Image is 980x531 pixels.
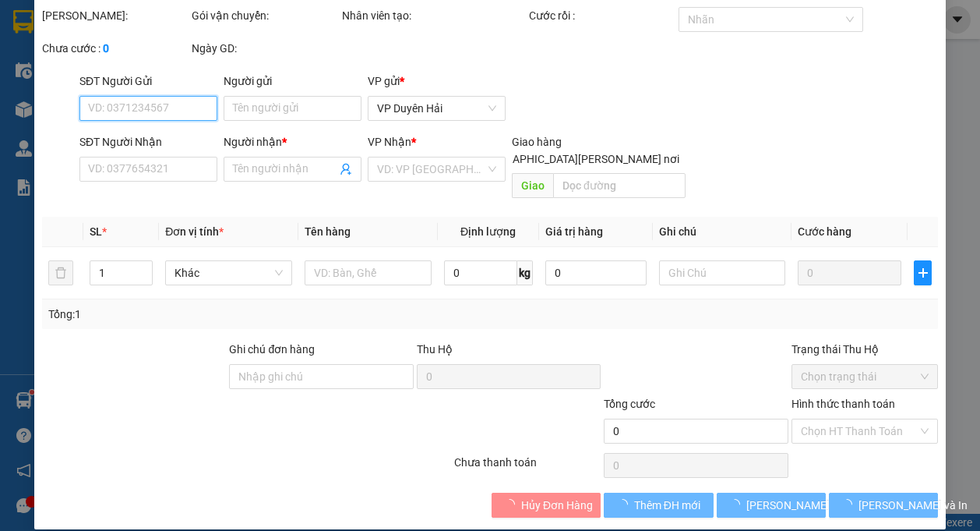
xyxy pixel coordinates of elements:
p: NHẬN: [6,67,227,97]
span: - [6,99,51,114]
b: 0 [103,42,109,55]
div: VP gửi [368,73,506,90]
span: Tên hàng [305,225,351,238]
div: Người gửi [224,73,361,90]
label: Hình thức thanh toán [791,398,895,410]
span: VP Duyên Hải [377,97,496,120]
div: Chưa cước : [42,40,189,57]
div: SĐT Người Nhận [79,133,217,150]
span: Tổng cước [604,398,655,410]
span: Cước hàng [798,225,851,238]
span: [GEOGRAPHIC_DATA][PERSON_NAME] nơi [467,150,686,168]
p: GỬI: [6,30,227,60]
span: loading [841,499,858,510]
span: plus [915,267,931,279]
th: Ghi chú [653,217,792,247]
button: plus [914,260,932,285]
span: user-add [340,163,352,175]
div: [PERSON_NAME]: [42,7,189,24]
span: Giao [512,173,553,198]
span: loading [617,499,634,510]
button: Thêm ĐH mới [604,493,713,518]
button: delete [48,260,73,285]
span: [PERSON_NAME] [6,45,100,60]
div: SĐT Người Gửi [79,73,217,90]
label: Ghi chú đơn hàng [229,343,315,356]
span: Thu Hộ [417,343,453,356]
span: Khác [174,261,283,285]
div: Trạng thái Thu Hộ [791,341,938,358]
div: Nhân viên tạo: [342,7,526,24]
span: loading [729,499,746,510]
span: [PERSON_NAME] và In [858,497,968,514]
span: Giao hàng [512,136,562,148]
input: 0 [798,260,901,285]
span: VP Nhận [368,136,411,148]
div: Tổng: 1 [48,306,379,323]
span: [PERSON_NAME] đổi [746,497,847,514]
span: Đơn vị tính [165,225,224,238]
input: Ghi Chú [659,260,786,285]
span: Hủy Đơn Hàng [521,497,593,514]
span: kg [517,260,533,285]
button: [PERSON_NAME] đổi [717,493,826,518]
div: Chưa thanh toán [453,454,602,481]
div: Gói vận chuyển: [192,7,338,24]
input: Dọc đường [553,173,686,198]
input: Ghi chú đơn hàng [229,364,413,389]
div: Người nhận [224,133,361,150]
button: Hủy Đơn Hàng [492,493,601,518]
button: [PERSON_NAME] và In [829,493,938,518]
input: VD: Bàn, Ghế [305,260,432,285]
div: Cước rồi : [529,7,675,24]
span: Giá trị hàng [545,225,603,238]
span: loading [504,499,521,510]
strong: BIÊN NHẬN GỬI HÀNG [52,9,181,23]
span: KHÁCH [10,99,51,114]
span: Thêm ĐH mới [634,497,700,514]
span: VP [PERSON_NAME] - [6,30,152,60]
span: SL [90,225,102,238]
span: Định lượng [460,225,516,238]
span: VP [PERSON_NAME] ([GEOGRAPHIC_DATA]) [6,67,157,97]
span: GIAO: [6,116,37,131]
div: Ngày GD: [192,40,338,57]
span: Chọn trạng thái [801,365,929,388]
